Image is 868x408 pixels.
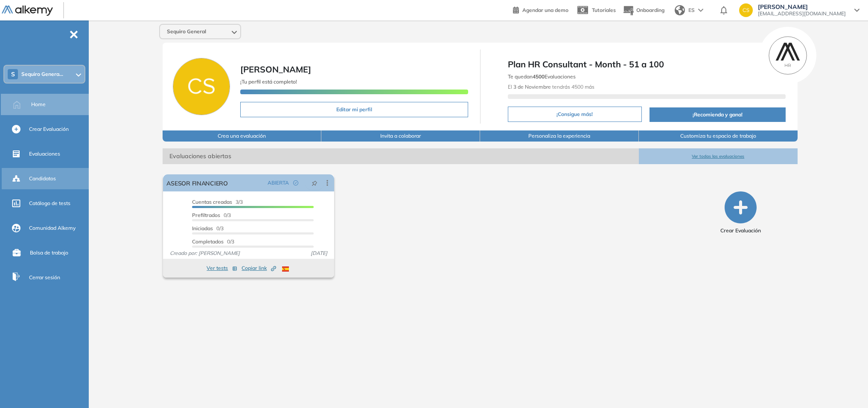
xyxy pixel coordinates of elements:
span: pushpin [312,179,317,186]
span: ABIERTA [268,179,289,187]
button: Crear Evaluación [720,191,761,234]
span: Prefiltrados [192,212,220,218]
span: 0/3 [192,225,224,231]
button: pushpin [305,176,324,190]
span: Plan HR Consultant - Month - 51 a 100 [508,58,786,71]
img: arrow [698,9,703,12]
span: S [11,71,15,78]
span: Iniciadas [192,225,213,231]
button: Onboarding [623,1,664,20]
span: Sequiro General [167,28,206,35]
button: Invita a colaborar [321,130,480,142]
span: check-circle [293,180,298,185]
span: Evaluaciones abiertas [163,148,638,164]
span: 0/3 [192,212,231,218]
img: Logo [2,6,53,16]
span: 0/3 [192,238,234,245]
a: ASESOR FINANCIERO [166,174,227,191]
img: Foto de perfil [173,58,230,115]
span: [EMAIL_ADDRESS][DOMAIN_NAME] [758,10,846,17]
span: Home [31,101,46,108]
button: Ver todas las evaluaciones [639,148,798,164]
a: Agendar una demo [513,4,568,14]
span: Candidatos [29,175,56,182]
button: Personaliza la experiencia [480,130,639,142]
span: Te quedan Evaluaciones [508,73,576,80]
b: 3 de Noviembre [513,84,551,90]
button: Customiza tu espacio de trabajo [639,130,798,142]
span: Crear Evaluación [29,125,69,133]
span: Comunidad Alkemy [29,224,76,232]
span: Bolsa de trabajo [30,249,68,257]
span: Catálogo de tests [29,200,70,207]
button: Editar mi perfil [240,102,468,117]
span: [DATE] [307,249,331,257]
span: Cuentas creadas [192,199,232,205]
span: [PERSON_NAME] [240,64,311,75]
span: Sequiro Genera... [21,71,63,78]
span: Copiar link [242,264,276,272]
span: Crear Evaluación [720,227,761,234]
span: El tendrás 4500 más [508,84,594,90]
span: Agendar una demo [522,7,568,13]
span: Evaluaciones [29,150,60,158]
img: ESP [282,266,289,272]
b: 4500 [533,73,545,80]
span: 3/3 [192,199,243,205]
span: Onboarding [636,7,664,13]
button: ¡Recomienda y gana! [650,107,785,122]
button: ¡Consigue más! [508,107,642,122]
span: Completados [192,238,224,245]
span: Cerrar sesión [29,274,60,281]
span: Tutoriales [592,7,616,13]
button: Ver tests [207,263,237,273]
img: world [675,5,685,15]
span: ¡Tu perfil está completo! [240,78,297,85]
button: Crea una evaluación [163,130,321,142]
span: Creado por: [PERSON_NAME] [166,249,243,257]
span: ES [688,6,695,14]
button: Copiar link [242,263,276,273]
span: [PERSON_NAME] [758,3,846,10]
